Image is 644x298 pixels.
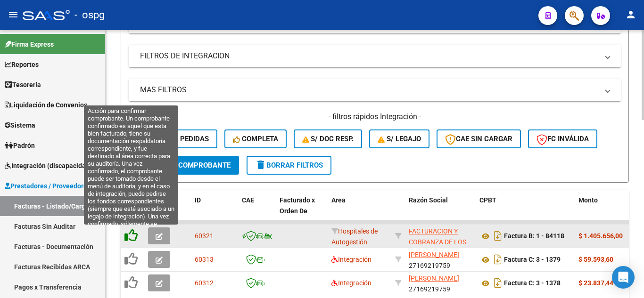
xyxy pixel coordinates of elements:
[409,226,472,246] div: 30715497456
[409,273,472,293] div: 27169219759
[294,129,363,148] button: S/ Doc Resp.
[479,196,496,204] span: CPBT
[129,79,621,101] mat-expansion-panel-header: MAS FILTROS
[5,140,35,151] span: Padrón
[129,112,621,122] h4: - filtros rápidos Integración -
[331,279,372,287] span: Integración
[140,51,598,61] mat-panel-title: FILTROS DE INTEGRACION
[409,250,472,269] div: 27169219759
[369,129,429,148] button: S/ legajo
[242,196,254,204] span: CAE
[331,256,372,263] span: Integración
[331,196,346,204] span: Area
[195,232,214,240] span: 60321
[578,232,623,240] strong: $ 1.405.656,00
[137,159,149,170] mat-icon: search
[129,129,217,148] button: Conf. no pedidas
[578,279,613,287] strong: $ 23.837,44
[195,196,201,204] span: ID
[328,190,391,232] datatable-header-cell: Area
[74,5,105,25] span: - ospg
[5,161,92,171] span: Integración (discapacidad)
[409,274,459,282] span: [PERSON_NAME]
[129,156,239,175] button: Buscar Comprobante
[238,190,276,232] datatable-header-cell: CAE
[140,85,598,95] mat-panel-title: MAS FILTROS
[578,196,598,204] span: Monto
[504,280,561,287] strong: Factura C: 3 - 1378
[302,135,354,143] span: S/ Doc Resp.
[5,100,87,110] span: Liquidación de Convenios
[195,256,214,263] span: 60313
[437,129,521,148] button: CAE SIN CARGAR
[625,9,636,20] mat-icon: person
[492,228,504,243] i: Descargar documento
[409,227,466,267] span: FACTURACION Y COBRANZA DE LOS EFECTORES PUBLICOS S.E.
[247,156,331,175] button: Borrar Filtros
[255,161,323,169] span: Borrar Filtros
[578,256,613,263] strong: $ 59.593,60
[5,59,39,70] span: Reportes
[575,190,631,232] datatable-header-cell: Monto
[331,227,378,246] span: Hospitales de Autogestión
[504,256,561,264] strong: Factura C: 3 - 1379
[195,279,214,287] span: 60312
[5,39,54,49] span: Firma Express
[504,233,564,240] strong: Factura B: 1 - 84118
[409,251,459,258] span: [PERSON_NAME]
[255,159,266,170] mat-icon: delete
[191,190,238,232] datatable-header-cell: ID
[137,161,231,169] span: Buscar Comprobante
[445,135,512,143] span: CAE SIN CARGAR
[276,190,328,232] datatable-header-cell: Facturado x Orden De
[537,135,589,143] span: FC Inválida
[378,135,421,143] span: S/ legajo
[528,129,597,148] button: FC Inválida
[8,9,19,20] mat-icon: menu
[405,190,476,232] datatable-header-cell: Razón Social
[5,181,91,191] span: Prestadores / Proveedores
[5,80,41,90] span: Tesorería
[137,135,209,143] span: Conf. no pedidas
[476,190,575,232] datatable-header-cell: CPBT
[280,196,315,215] span: Facturado x Orden De
[612,266,635,289] div: Open Intercom Messenger
[5,120,35,130] span: Sistema
[129,45,621,67] mat-expansion-panel-header: FILTROS DE INTEGRACION
[233,135,278,143] span: Completa
[224,129,287,148] button: Completa
[409,196,448,204] span: Razón Social
[492,275,504,290] i: Descargar documento
[492,252,504,267] i: Descargar documento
